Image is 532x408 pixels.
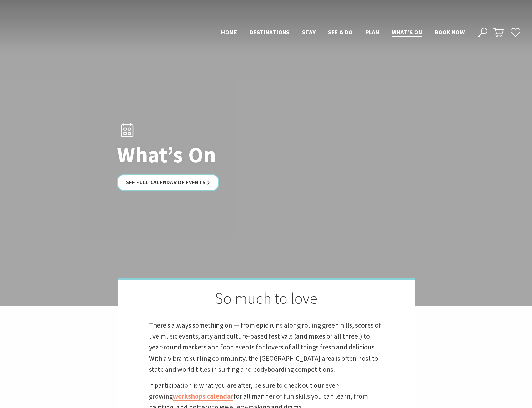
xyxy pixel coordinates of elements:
[392,28,422,36] span: What’s On
[365,28,380,36] span: Plan
[250,28,290,36] span: Destinations
[117,174,219,191] a: See Full Calendar of Events
[435,28,465,36] span: Book now
[302,28,316,36] span: Stay
[173,392,233,401] a: workshops calendar
[117,143,294,167] h1: What’s On
[149,289,383,310] h2: So much to love
[215,28,471,38] nav: Main Menu
[328,28,353,36] span: See & Do
[149,320,383,375] p: There’s always something on — from epic runs along rolling green hills, scores of live music even...
[221,28,237,36] span: Home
